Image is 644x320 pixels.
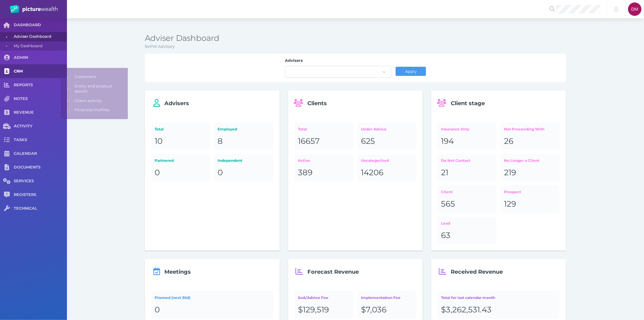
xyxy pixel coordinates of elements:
[361,158,389,163] span: Uncategorized
[218,158,243,163] span: Independent
[361,168,413,178] div: 14206
[298,295,328,300] span: SoA/Advice Fee
[298,305,350,315] div: $129,519
[151,291,273,318] a: Planned (next 30d)0
[14,192,67,197] span: REGISTERS
[361,305,413,315] div: $7,036
[164,268,191,275] span: Meetings
[145,33,566,44] h3: Adviser Dashboard
[402,69,419,74] span: Apply
[164,100,189,107] span: Advisers
[61,78,128,92] a: •Entity and product search
[295,123,353,150] a: Total16657
[61,103,75,110] span: •
[75,102,126,111] span: Financial Profiles
[295,154,353,181] a: Active389
[504,168,556,178] div: 219
[14,165,67,170] span: DOCUMENTS
[14,179,67,184] span: SERVICES
[14,137,67,143] span: TASKS
[14,110,67,115] span: REVENUE
[358,291,416,318] a: Implementation Fee$7,036
[14,41,65,51] span: My Dashboard
[504,158,540,163] span: No Longer a Client
[214,123,273,150] a: Employed8
[151,123,210,150] a: Total10
[441,305,556,315] div: $3,262,531.43
[151,154,210,181] a: Partnered0
[308,100,327,107] span: Clients
[504,127,545,131] span: Not Proceeding With
[361,136,413,147] div: 625
[361,127,387,131] span: Under Advice
[308,268,359,275] span: Forecast Revenue
[75,93,126,102] span: Client activity
[441,168,493,178] div: 21
[155,127,164,131] span: Total
[218,136,270,147] div: 8
[10,5,58,13] img: PW
[155,136,207,147] div: 10
[441,199,493,209] div: 565
[61,102,128,111] a: •Financial Profiles
[438,291,560,318] a: Total for last calendar month$3,262,531.43
[298,127,307,131] span: Total
[61,93,128,102] a: •Client activity
[441,158,471,163] span: Do Not Contact
[14,206,67,211] span: TECHNICAL
[14,83,67,88] span: REPORTS
[218,168,270,178] div: 0
[61,69,128,78] a: •Customers
[441,221,450,226] span: Lead
[441,295,495,300] span: Total for last calendar month
[451,100,485,107] span: Client stage
[361,295,401,300] span: Implementation Fee
[298,136,350,147] div: 16657
[75,78,126,92] span: Entity and product search
[504,199,556,209] div: 129
[298,158,310,163] span: Active
[61,69,75,77] span: •
[14,32,65,41] span: Adviser Dashboard
[155,295,190,300] span: Planned (next 30d)
[396,67,426,76] button: Apply
[632,7,639,12] span: DM
[628,2,642,16] div: Dee Molloy
[14,96,67,101] span: NOTES
[61,81,75,89] span: •
[298,168,350,178] div: 389
[441,230,493,241] div: 63
[14,69,67,74] span: CRM
[504,136,556,147] div: 26
[61,93,75,101] span: •
[145,44,566,50] p: for PW Advisory
[14,55,67,60] span: ADMIN
[504,190,521,194] span: Prospect
[451,268,503,275] span: Received Revenue
[441,136,493,147] div: 194
[155,305,270,315] div: 0
[14,151,67,156] span: CALENDAR
[441,190,453,194] span: Client
[14,23,67,28] span: DASHBOARD
[285,58,391,66] label: Advisers
[155,158,174,163] span: Partnered
[155,168,207,178] div: 0
[295,291,353,318] a: SoA/Advice Fee$129,519
[214,154,273,181] a: Independent0
[441,127,470,131] span: Insurance Only
[218,127,237,131] span: Employed
[75,69,126,78] span: Customers
[358,123,416,150] a: Under Advice625
[14,124,67,129] span: ACTIVITY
